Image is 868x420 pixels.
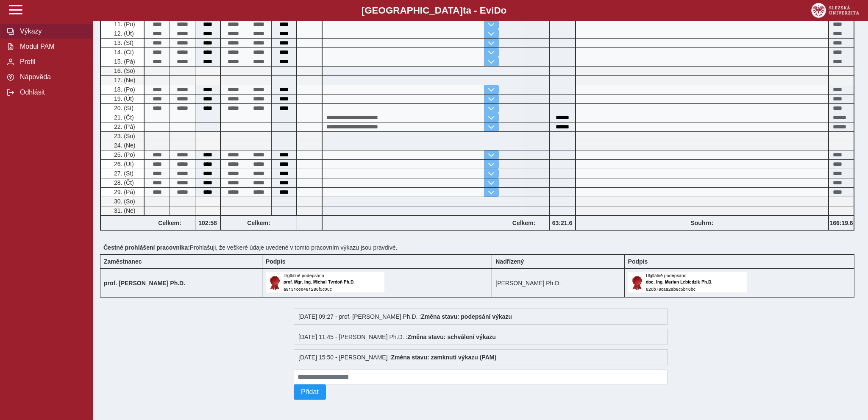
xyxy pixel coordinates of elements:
b: Celkem: [499,220,549,226]
span: 20. (St) [112,105,134,111]
span: 25. (Po) [112,151,135,158]
div: [DATE] 11:45 - [PERSON_NAME] Ph.D. : [294,329,668,345]
b: Podpis [266,258,286,265]
span: Modul PAM [17,43,86,50]
b: Celkem: [221,220,297,226]
b: Nadřízený [495,258,524,265]
span: 16. (So) [112,67,135,74]
span: 15. (Pá) [112,58,135,65]
span: o [501,5,507,16]
span: 31. (Ne) [112,207,136,214]
span: 28. (Čt) [112,179,134,186]
span: 27. (St) [112,170,134,177]
b: 63:21.6 [550,220,575,226]
button: Přidat [294,384,326,400]
b: [GEOGRAPHIC_DATA] a - Evi [25,5,843,16]
span: 23. (So) [112,133,135,139]
span: Přidat [301,388,319,396]
span: 30. (So) [112,198,135,205]
span: 26. (Út) [112,161,134,167]
span: 12. (Út) [112,30,134,37]
span: 18. (Po) [112,86,135,93]
b: Čestné prohlášení pracovníka: [103,244,190,251]
div: [DATE] 09:27 - prof. [PERSON_NAME] Ph.D. : [294,309,668,325]
b: Změna stavu: schválení výkazu [407,334,496,340]
span: 22. (Pá) [112,123,135,130]
span: t [463,5,466,16]
b: Zaměstnanec [104,258,142,265]
img: Digitálně podepsáno uživatelem [628,272,747,292]
b: Celkem: [145,220,195,226]
span: 11. (Po) [112,21,135,28]
b: prof. [PERSON_NAME] Ph.D. [104,280,185,286]
span: 19. (Út) [112,95,134,102]
td: [PERSON_NAME] Ph.D. [492,269,624,298]
span: Odhlásit [17,89,86,96]
b: 102:58 [195,220,220,226]
span: 29. (Pá) [112,189,135,195]
span: D [494,5,501,16]
div: [DATE] 15:50 - [PERSON_NAME] : [294,349,668,365]
span: 24. (Ne) [112,142,136,149]
span: 14. (Čt) [112,49,134,56]
b: 166:19.6 [829,220,854,226]
img: Digitálně podepsáno uživatelem [266,272,384,292]
span: Nápověda [17,73,86,81]
span: 13. (St) [112,39,134,46]
span: Výkazy [17,28,86,35]
img: logo_web_su.png [811,3,859,18]
b: Podpis [628,258,648,265]
div: Prohlašuji, že veškeré údaje uvedené v tomto pracovním výkazu jsou pravdivé. [100,241,861,254]
b: Souhrn: [690,220,713,226]
span: 21. (Čt) [112,114,134,121]
span: 17. (Ne) [112,77,136,83]
b: Změna stavu: podepsání výkazu [421,313,512,320]
b: Změna stavu: zamknutí výkazu (PAM) [391,354,496,361]
span: Profil [17,58,86,66]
